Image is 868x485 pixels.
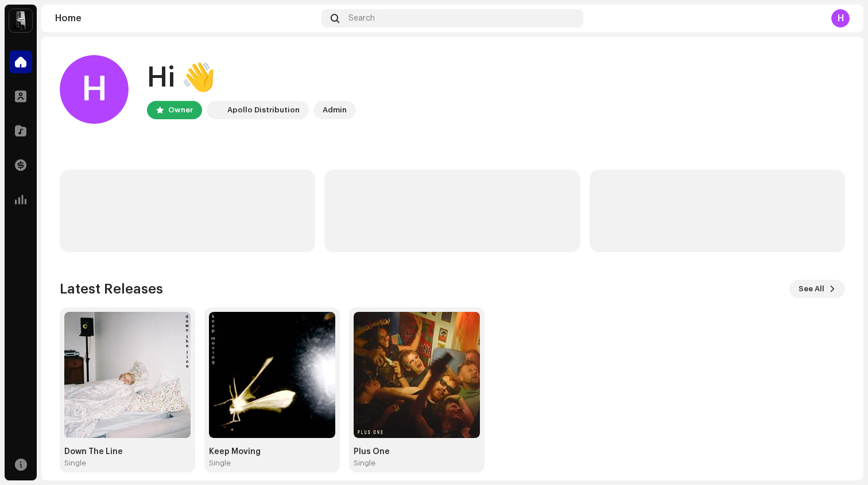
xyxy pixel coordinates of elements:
img: fdd3193a-214e-43c9-9cb0-ecbe1dc1e4be [354,312,480,438]
div: H [60,55,129,124]
span: Search [348,14,375,23]
img: 0116fc80-7379-4073-a522-5c9101f0f2e0 [64,312,191,438]
img: 77653b28-cea4-4dca-9c18-ac590fda2179 [209,312,335,438]
div: Home [55,14,317,23]
button: See All [789,280,845,298]
div: Single [64,459,86,468]
div: Hi 👋 [147,60,356,96]
div: Plus One [354,447,480,456]
div: Keep Moving [209,447,335,456]
div: Owner [168,103,193,117]
div: Single [354,459,375,468]
div: Apollo Distribution [227,103,300,117]
div: Single [209,459,231,468]
h3: Latest Releases [60,280,163,298]
div: Admin [323,103,347,117]
span: See All [799,277,824,300]
img: 28cd5e4f-d8b3-4e3e-9048-38ae6d8d791a [209,103,223,117]
div: Down The Line [64,447,191,456]
div: H [831,9,850,28]
img: 28cd5e4f-d8b3-4e3e-9048-38ae6d8d791a [9,9,32,32]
